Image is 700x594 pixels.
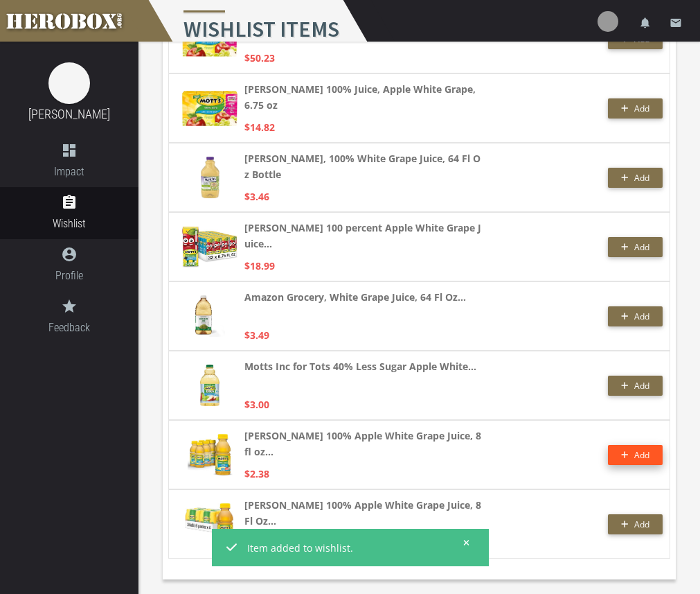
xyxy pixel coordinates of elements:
strong: [PERSON_NAME] 100 percent Apple White Grape Juice... [244,220,485,252]
img: 81ZlN8NriXL._AC_UL320_.jpg [200,365,219,406]
strong: [PERSON_NAME] 100% Apple White Grape Juice, 8 Fl Oz... [244,497,485,529]
span: Add [634,103,649,114]
button: Add [608,237,663,257]
p: $2.38 [244,466,269,482]
p: $50.23 [244,50,275,66]
img: user-image [598,11,618,32]
button: Add [608,98,663,119]
img: 81pd+r6A4yL._AC_UL320_.jpg [182,91,237,127]
strong: [PERSON_NAME], 100% White Grape Juice, 64 Fl Oz Bottle [244,150,485,182]
img: 81QPQ3bTfLS._AC_UL320_.jpg [182,227,237,268]
span: Add [634,172,649,184]
img: 81JB+Yyo9cL._AC_UL320_.jpg [185,503,235,545]
button: Add [608,376,663,396]
img: 71xFLkxyiPL._AC_UL320_.jpg [195,295,225,337]
span: Add [634,241,649,253]
i: assignment [61,194,78,211]
img: 91hmPr1V5WS._AC_UL320_.jpg [188,434,233,475]
button: Add [608,168,663,188]
span: Add [634,380,649,392]
p: $18.99 [244,258,275,274]
button: Add [608,514,663,534]
strong: [PERSON_NAME] 100% Apple White Grape Juice, 8 fl oz... [244,428,485,460]
a: [PERSON_NAME] [28,107,110,121]
span: Add [634,311,649,322]
i: email [670,17,682,29]
img: 71dNcVqRnrS._AC_UL320_.jpg [201,157,219,198]
p: $3.00 [244,396,269,412]
button: Add [608,445,663,465]
span: Item added to wishlist. [247,540,453,556]
strong: [PERSON_NAME] 100% Juice, Apple White Grape, 6.75 oz [244,81,485,113]
span: Add [634,518,649,530]
img: image [48,62,90,104]
strong: Motts Inc for Tots 40% Less Sugar Apple White... [244,358,476,374]
p: $14.82 [244,119,275,135]
span: Add [634,449,649,461]
span: Add [634,33,649,45]
strong: Amazon Grocery, White Grape Juice, 64 Fl Oz... [244,289,466,305]
p: $3.49 [244,327,269,343]
i: notifications [639,17,652,29]
p: $3.46 [244,189,269,204]
button: Add [608,306,663,326]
